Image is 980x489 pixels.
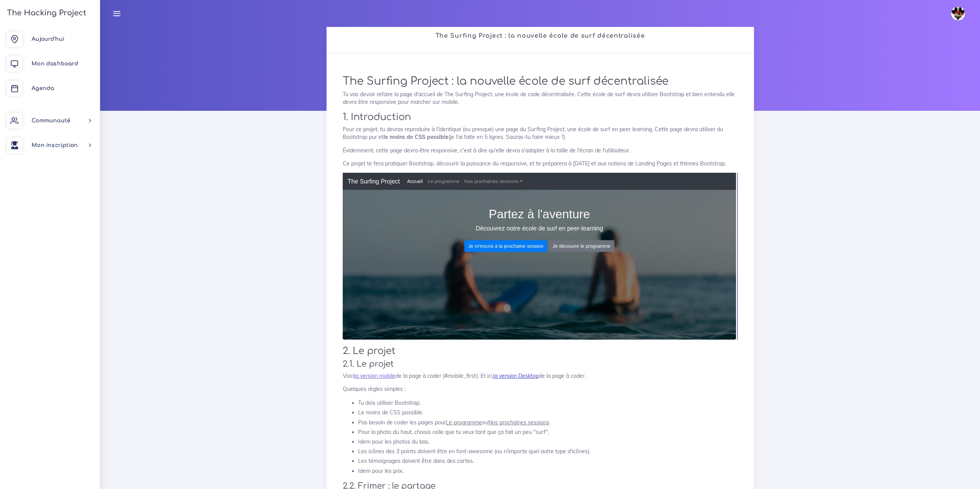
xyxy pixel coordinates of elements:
[446,419,482,426] u: Le programme
[951,7,965,20] img: avatar
[343,372,738,380] p: Voici de la page à coder (#mobile_first). Et ici, de la page à coder.
[343,345,738,357] h2: 2. Le projet
[343,75,738,88] h1: The Surfing Project : la nouvelle école de surf décentralisée
[358,408,738,417] li: Le moins de CSS possible.
[384,134,449,140] strong: le moins de CSS possible
[343,359,738,369] h3: 2.1. Le projet
[32,36,64,42] span: Aujourd'hui
[358,398,738,408] li: Tu dois utiliser Bootstrap.
[358,447,738,456] li: Les icônes des 3 points doivent être en font-awesome (ou n'importe quel autre type d'icônes).
[358,418,738,427] li: Pas besoin de coder les pages pour ou .
[343,147,738,154] p: Évidemment, cette page devra être responsive, c'est à dire qu'elle devra s'adapter à la taille de...
[358,456,738,466] li: Les témoignages doivent être dans des cartes.
[358,427,738,437] li: Pour la photo du haut, choisis celle que tu veux tant que ça fait un peu "surf".
[343,173,738,340] img: 8MTUXBZ.png
[335,32,746,40] h2: The Surfing Project : la nouvelle école de surf décentralisée
[343,90,738,106] p: Tu vas devoir refaire la page d'accueil de The Surfing Project, une école de code décentralisée. ...
[354,372,395,379] a: la version mobile
[32,85,54,91] span: Agenda
[343,125,738,141] p: Pour ce projet, tu devras reproduire à l'identique (ou presque) une page du Surfing Project, une ...
[5,9,86,17] h3: The Hacking Project
[493,372,539,379] a: la version Desktop
[32,118,70,124] span: Communauté
[358,466,738,476] li: Idem pour les prix.
[343,160,738,167] p: Ce projet te fera pratiquer Bootstrap, découvrir la puissance du responsive, et te préparera à [D...
[358,437,738,447] li: Idem pour les photos du bas.
[32,142,78,148] span: Mon inscription
[343,385,738,393] p: Quelques règles simples :
[488,419,549,426] u: Nos prochaines sessions
[343,112,738,123] h2: 1. Introduction
[32,61,78,67] span: Mon dashboard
